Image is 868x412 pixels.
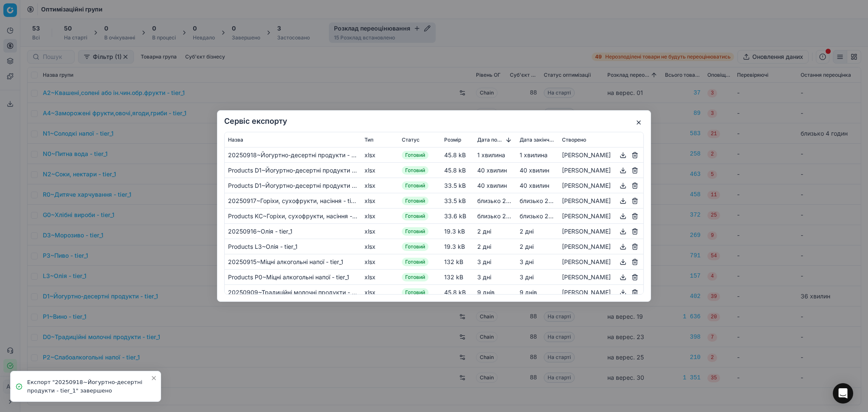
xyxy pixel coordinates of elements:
[477,258,491,265] span: 3 днi
[444,212,470,220] div: 33.6 kB
[562,226,640,237] div: [PERSON_NAME]
[402,166,428,175] span: Готовий
[520,243,534,250] span: 2 днi
[562,211,640,221] div: [PERSON_NAME]
[444,273,470,281] div: 132 kB
[228,258,358,266] div: 20250915~Міцні алкогольні напої - tier_1
[402,288,428,297] span: Готовий
[562,272,640,282] div: [PERSON_NAME]
[520,167,549,174] span: 40 хвилин
[228,136,243,143] span: Назва
[444,151,470,159] div: 45.8 kB
[562,165,640,175] div: [PERSON_NAME]
[444,258,470,266] div: 132 kB
[364,136,373,143] span: Тип
[364,166,395,175] div: xlsx
[477,212,528,220] span: близько 24 годин
[477,289,495,296] span: 9 днів
[224,117,644,125] h2: Сервіс експорту
[520,151,548,159] span: 1 хвилина
[520,182,549,189] span: 40 хвилин
[228,212,358,220] div: Products KC~Горіхи, сухофрукти, насіння - tier_1
[520,228,534,235] span: 2 днi
[402,197,428,205] span: Готовий
[364,151,395,159] div: xlsx
[228,197,358,205] div: 20250917~Горіхи, сухофрукти, насіння - tier_1
[402,242,428,251] span: Готовий
[228,288,358,297] div: 20250909~Традиційні молочні продукти - tier_1
[228,227,358,236] div: 20250916~Олія - tier_1
[364,197,395,205] div: xlsx
[444,197,470,205] div: 33.5 kB
[520,136,555,143] span: Дата закінчення
[520,212,570,220] span: близько 24 годин
[402,136,420,143] span: Статус
[562,287,640,298] div: [PERSON_NAME]
[562,136,586,143] span: Створено
[364,288,395,297] div: xlsx
[477,136,504,143] span: Дата початку
[562,181,640,191] div: [PERSON_NAME]
[364,258,395,266] div: xlsx
[477,167,507,174] span: 40 хвилин
[402,151,428,159] span: Готовий
[562,242,640,252] div: [PERSON_NAME]
[477,273,491,281] span: 3 днi
[402,258,428,266] span: Готовий
[562,257,640,267] div: [PERSON_NAME]
[364,227,395,236] div: xlsx
[477,151,505,159] span: 1 хвилина
[228,242,358,251] div: Products L3~Олія - tier_1
[444,227,470,236] div: 19.3 kB
[402,227,428,236] span: Готовий
[402,212,428,220] span: Готовий
[562,196,640,206] div: [PERSON_NAME]
[402,181,428,190] span: Готовий
[520,258,534,265] span: 3 днi
[228,151,358,159] div: 20250918~Йогуртно-десертні продукти - tier_1
[477,228,491,235] span: 2 днi
[477,197,528,204] span: близько 23 годин
[364,273,395,281] div: xlsx
[444,288,470,297] div: 45.8 kB
[477,182,507,189] span: 40 хвилин
[364,242,395,251] div: xlsx
[228,166,358,175] div: Products D1~Йогуртно-десертні продукти - tier_1
[477,243,491,250] span: 2 днi
[520,273,534,281] span: 3 днi
[520,197,570,204] span: близько 23 годин
[228,181,358,190] div: Products D1~Йогуртно-десертні продукти - tier_1
[364,181,395,190] div: xlsx
[520,289,537,296] span: 9 днів
[444,166,470,175] div: 45.8 kB
[562,150,640,160] div: [PERSON_NAME]
[402,273,428,281] span: Готовий
[504,136,513,144] button: Sorted by Дата початку descending
[444,136,461,143] span: Розмір
[228,273,358,281] div: Products P0~Міцні алкогольні напої - tier_1
[364,212,395,220] div: xlsx
[444,181,470,190] div: 33.5 kB
[444,242,470,251] div: 19.3 kB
